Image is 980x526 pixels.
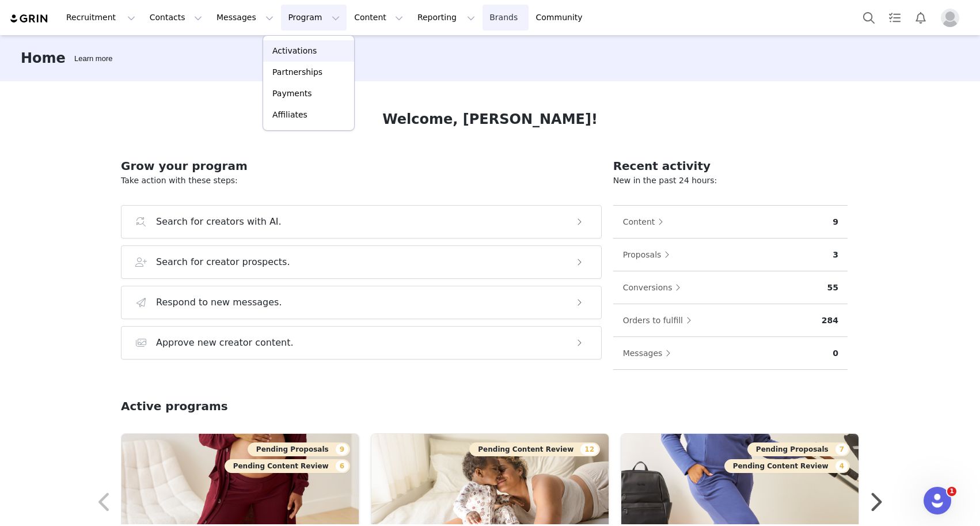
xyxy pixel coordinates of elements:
div: Launch Kindred Bravely's first Activation1 of 7 done•About 8 minutes leftNext step:Connect your e... [12,135,219,219]
h2: Recent activity [613,157,848,175]
img: Profile image for Chriscely [135,18,158,41]
button: Content [347,5,410,31]
span: 1 [947,487,956,496]
p: How can we help? [23,101,207,121]
p: Hi [PERSON_NAME] [23,82,207,101]
div: AI Agent and team can help [24,247,193,259]
button: Notifications [908,5,933,31]
h2: Active programs [121,398,228,415]
img: 07d451d7-2af5-4482-9216-59d1b8326885.jpg [621,434,859,526]
span: Next step : [24,199,71,208]
button: Orders to fulfill [622,311,697,330]
img: f4d736a1-5a00-40cf-8c8e-c21bb6e24345.jpg [121,434,359,526]
img: grin logo [9,13,50,24]
button: Search [856,5,882,31]
button: Proposals [622,245,676,264]
a: Brands [483,5,528,31]
p: 9 [833,216,838,228]
img: Profile image for Darlene [157,18,180,41]
p: 284 [822,315,838,327]
img: placeholder-profile.jpg [941,9,959,27]
p: 1 of 7 done [24,169,70,181]
button: Profile [934,9,971,27]
img: logo [23,22,90,40]
button: Messages [210,5,280,31]
button: Respond to new messages. [121,286,602,319]
p: 55 [827,282,838,294]
button: Search for creator prospects. [121,245,602,279]
button: Pending Content Review4 [724,459,850,473]
div: Ask a question [24,234,193,247]
button: Content [622,213,670,231]
span: Tasks [181,388,203,396]
button: Tasks [154,360,230,406]
button: Pending Proposals7 [747,442,850,456]
p: New in the past 24 hours: [613,175,848,187]
span: Messages [96,388,135,396]
p: Partnerships [272,66,322,78]
p: About 8 minutes left [79,169,161,181]
a: Community [529,5,595,31]
button: Conversions [622,278,687,297]
button: Pending Content Review6 [225,459,350,473]
h3: Approve new creator content. [156,336,294,350]
p: Take action with these steps: [121,175,602,187]
p: • [72,169,77,181]
h3: Search for creator prospects. [156,255,290,269]
h1: Welcome, [PERSON_NAME]! [382,109,598,130]
button: Messages [622,344,677,362]
button: Recruitment [59,5,142,31]
div: Connect your email [71,198,150,209]
p: Payments [272,88,312,100]
button: Pending Content Review12 [469,442,600,456]
button: Reporting [411,5,482,31]
p: Activations [272,45,317,57]
img: Profile image for Krista [113,18,136,41]
div: Launch Kindred Bravely's first Activation [24,145,197,169]
span: Home [25,388,51,396]
button: Approve new creator content. [121,326,602,360]
button: Search for creators with AI. [121,205,602,239]
h3: Search for creators with AI. [156,215,282,229]
p: Affiliates [272,109,307,121]
button: Pending Proposals9 [248,442,350,456]
p: 3 [833,249,838,261]
a: Tasks [882,5,907,31]
h3: Home [21,48,66,69]
img: 6ad47390-62dc-40c5-bc83-c67108482624.jpg [371,434,609,526]
button: Contacts [143,5,209,31]
h2: Grow your program [121,157,602,175]
h3: Respond to new messages. [156,296,282,309]
div: Close [198,18,219,39]
button: Program [281,5,347,31]
div: Ask a questionAI Agent and team can help [12,225,219,268]
p: 0 [833,347,838,360]
iframe: Intercom live chat [924,487,951,514]
div: Tooltip anchor [72,53,115,65]
button: Messages [77,360,153,406]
